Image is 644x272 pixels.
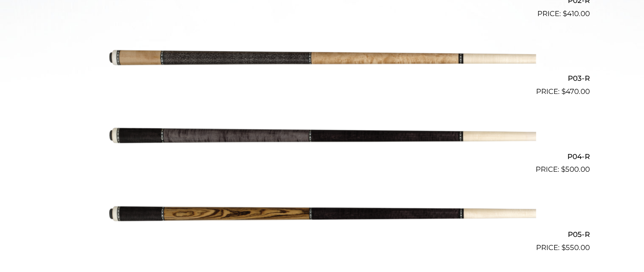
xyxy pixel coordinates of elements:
span: $ [561,243,566,252]
span: $ [561,165,565,173]
h2: P04-R [55,148,590,164]
img: P03-R [108,23,536,94]
a: P03-R $470.00 [55,23,590,97]
a: P04-R $500.00 [55,101,590,175]
h2: P05-R [55,226,590,242]
img: P04-R [108,101,536,172]
a: P05-R $550.00 [55,179,590,253]
span: $ [563,9,567,18]
bdi: 550.00 [561,243,590,252]
span: $ [561,87,566,96]
bdi: 410.00 [563,9,590,18]
h2: P03-R [55,71,590,86]
img: P05-R [108,179,536,250]
bdi: 470.00 [561,87,590,96]
bdi: 500.00 [561,165,590,173]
